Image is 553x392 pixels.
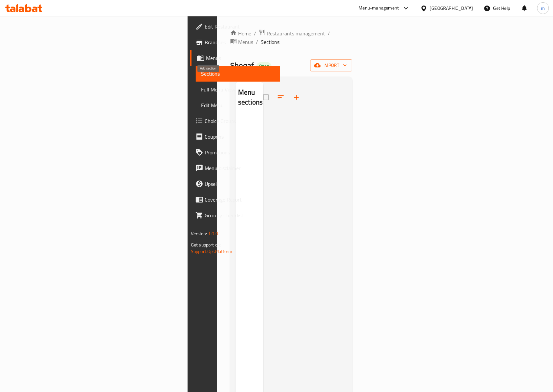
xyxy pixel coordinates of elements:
[205,23,275,30] span: Edit Restaurant
[205,211,275,219] span: Grocery Checklist
[191,229,207,238] span: Version:
[201,86,275,93] span: Full Menu View
[205,133,275,141] span: Coupons
[190,50,280,66] a: Menus
[201,70,275,78] span: Sections
[190,160,280,176] a: Menu disclaimer
[310,59,352,71] button: import
[205,117,275,125] span: Choice Groups
[190,129,280,145] a: Coupons
[190,19,280,34] a: Edit Restaurant
[196,97,280,113] a: Edit Menu
[191,247,233,256] a: Support.OpsPlatform
[190,207,280,223] a: Grocery Checklist
[190,113,280,129] a: Choice Groups
[201,101,275,109] span: Edit Menu
[205,164,275,172] span: Menu disclaimer
[190,145,280,160] a: Promotions
[190,34,280,50] a: Branches
[359,4,399,12] div: Menu-management
[196,66,280,82] a: Sections
[236,113,263,118] nav: Menu sections
[267,29,325,37] span: Restaurants management
[430,5,473,12] div: [GEOGRAPHIC_DATA]
[191,241,221,249] span: Get support on:
[206,54,275,62] span: Menus
[316,61,347,69] span: import
[230,29,352,46] nav: breadcrumb
[205,148,275,156] span: Promotions
[190,192,280,207] a: Coverage Report
[190,176,280,192] a: Upsell
[205,180,275,188] span: Upsell
[205,196,275,204] span: Coverage Report
[259,29,325,38] a: Restaurants management
[208,229,218,238] span: 1.0.0
[328,29,330,37] li: /
[196,82,280,97] a: Full Menu View
[541,5,545,12] span: m
[205,38,275,46] span: Branches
